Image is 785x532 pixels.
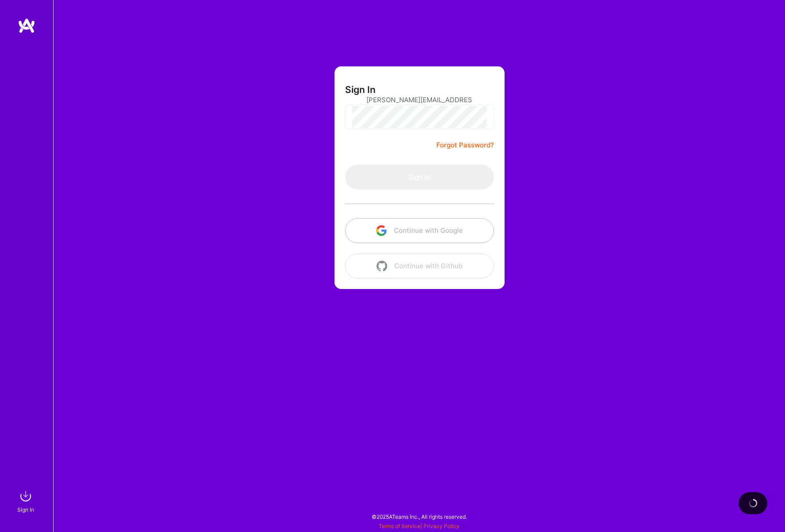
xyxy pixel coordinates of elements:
[53,505,785,528] div: © 2025 ATeams Inc., All rights reserved.
[345,84,376,95] h3: Sign In
[366,89,473,111] input: Email...
[345,218,494,243] button: Continue with Google
[747,497,759,509] img: loading
[18,18,35,34] img: logo
[345,165,494,189] button: Sign In
[17,505,34,514] div: Sign In
[376,225,387,236] img: icon
[377,261,387,271] img: icon
[379,523,420,529] a: Terms of Service
[436,140,494,150] a: Forgot Password?
[424,523,459,529] a: Privacy Policy
[345,254,494,278] button: Continue with Github
[17,487,35,505] img: sign in
[379,523,459,529] span: |
[19,487,35,514] a: sign inSign In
